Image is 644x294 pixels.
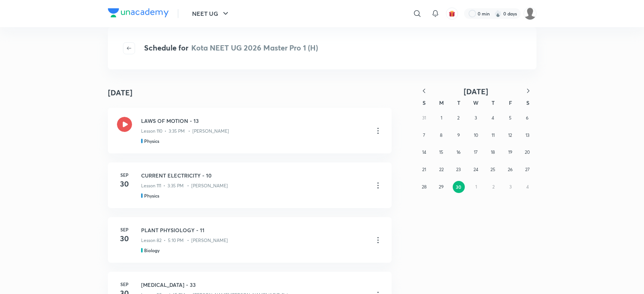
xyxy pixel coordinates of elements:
abbr: September 12, 2025 [508,132,512,138]
abbr: September 29, 2025 [439,184,444,190]
h5: Physics [144,192,159,199]
h6: Sep [117,226,132,233]
img: Company Logo [108,8,169,17]
button: September 13, 2025 [521,129,533,141]
a: LAWS OF MOTION - 13Lesson 110 • 3:35 PM • [PERSON_NAME]Physics [108,108,392,153]
abbr: September 28, 2025 [422,184,427,190]
abbr: September 17, 2025 [474,149,478,155]
abbr: September 15, 2025 [439,149,443,155]
img: Shahrukh Ansari [524,7,536,20]
abbr: September 5, 2025 [509,115,512,121]
abbr: Sunday [423,99,426,106]
abbr: Friday [509,99,512,106]
abbr: Monday [439,99,444,106]
button: September 15, 2025 [435,146,447,158]
button: NEET UG [188,6,235,21]
button: September 6, 2025 [521,112,533,124]
button: September 23, 2025 [452,164,464,176]
abbr: September 2, 2025 [457,115,460,121]
h3: LAWS OF MOTION - 13 [141,117,367,125]
abbr: September 14, 2025 [422,149,426,155]
button: September 24, 2025 [470,164,482,176]
button: September 18, 2025 [487,146,499,158]
button: September 8, 2025 [435,129,447,141]
h4: 30 [117,233,132,244]
span: [DATE] [464,86,488,96]
button: September 10, 2025 [470,129,482,141]
abbr: September 25, 2025 [490,167,495,172]
abbr: September 18, 2025 [491,149,495,155]
button: September 7, 2025 [418,129,430,141]
button: September 16, 2025 [452,146,464,158]
abbr: September 11, 2025 [492,132,495,138]
button: September 21, 2025 [418,164,430,176]
abbr: September 23, 2025 [456,167,461,172]
abbr: Wednesday [473,99,478,106]
abbr: Tuesday [457,99,460,106]
abbr: September 9, 2025 [457,132,460,138]
abbr: September 1, 2025 [441,115,442,121]
h3: CURRENT ELECTRICITY - 10 [141,171,367,179]
button: September 20, 2025 [521,146,533,158]
p: Lesson 111 • 3:35 PM • [PERSON_NAME] [141,182,228,189]
button: September 5, 2025 [504,112,516,124]
abbr: September 26, 2025 [508,167,513,172]
h4: [DATE] [108,87,132,98]
button: September 4, 2025 [487,112,499,124]
abbr: September 3, 2025 [475,115,477,121]
abbr: September 6, 2025 [526,115,529,121]
abbr: Thursday [492,99,495,106]
a: Sep30PLANT PHYSIOLOGY - 11Lesson 82 • 5:10 PM • [PERSON_NAME]Biology [108,217,392,263]
h5: Biology [144,247,160,254]
abbr: September 4, 2025 [492,115,494,121]
abbr: September 27, 2025 [525,167,530,172]
h6: Sep [117,171,132,178]
button: September 9, 2025 [452,129,464,141]
abbr: September 22, 2025 [439,167,444,172]
button: September 27, 2025 [521,164,533,176]
button: September 1, 2025 [435,112,447,124]
button: September 14, 2025 [418,146,430,158]
button: September 28, 2025 [418,181,430,193]
span: Kota NEET UG 2026 Master Pro 1 (H) [191,43,318,53]
abbr: September 7, 2025 [423,132,425,138]
button: September 29, 2025 [435,181,447,193]
a: Sep30CURRENT ELECTRICITY - 10Lesson 111 • 3:35 PM • [PERSON_NAME]Physics [108,162,392,208]
button: September 30, 2025 [453,181,465,193]
abbr: September 30, 2025 [456,184,461,190]
h6: Sep [117,281,132,288]
button: September 25, 2025 [487,164,499,176]
h3: PLANT PHYSIOLOGY - 11 [141,226,367,234]
button: September 19, 2025 [504,146,516,158]
abbr: September 10, 2025 [474,132,478,138]
h3: [MEDICAL_DATA] - 33 [141,281,367,289]
button: September 22, 2025 [435,164,447,176]
button: September 12, 2025 [504,129,516,141]
abbr: September 19, 2025 [508,149,512,155]
p: Lesson 110 • 3:35 PM • [PERSON_NAME] [141,128,229,135]
abbr: September 13, 2025 [526,132,529,138]
abbr: September 20, 2025 [525,149,530,155]
a: Company Logo [108,8,169,19]
p: Lesson 82 • 5:10 PM • [PERSON_NAME] [141,237,228,244]
abbr: September 16, 2025 [456,149,461,155]
button: September 17, 2025 [470,146,482,158]
img: avatar [449,10,455,17]
button: [DATE] [432,87,520,96]
h5: Physics [144,138,159,144]
abbr: September 24, 2025 [473,167,478,172]
abbr: September 21, 2025 [422,167,426,172]
button: September 2, 2025 [452,112,464,124]
h4: 30 [117,178,132,190]
h4: Schedule for [144,42,318,54]
img: streak [494,10,502,17]
button: avatar [446,8,458,20]
abbr: Saturday [526,99,529,106]
button: September 11, 2025 [487,129,499,141]
abbr: September 8, 2025 [440,132,443,138]
button: September 3, 2025 [470,112,482,124]
button: September 26, 2025 [504,164,516,176]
